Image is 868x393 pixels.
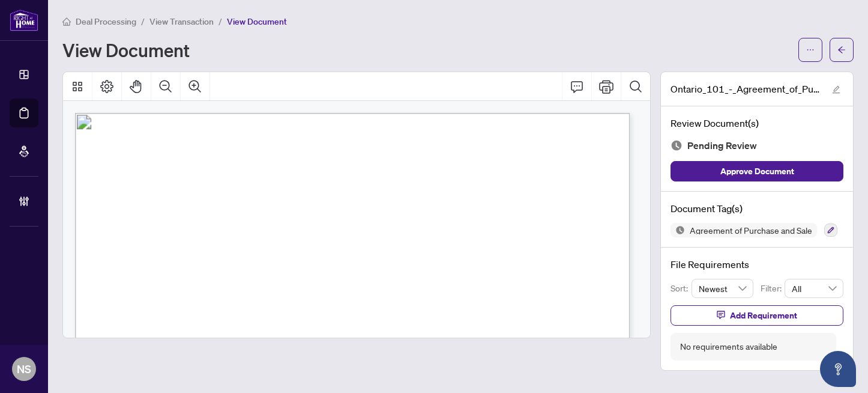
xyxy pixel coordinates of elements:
[792,279,836,297] span: All
[761,282,785,295] p: Filter:
[76,16,136,27] span: Deal Processing
[832,85,840,94] span: edit
[680,340,777,353] div: No requirements available
[806,46,815,54] span: ellipsis
[837,46,846,54] span: arrow-left
[671,82,821,96] span: Ontario_101_-_Agreement_of_Purchase_and_Sale_-_Condominium_Resale_13.pdf
[685,226,817,234] span: Agreement of Purchase and Sale
[671,223,685,237] img: Status Icon
[671,257,843,272] h4: File Requirements
[671,201,843,216] h4: Document Tag(s)
[141,14,145,28] li: /
[671,161,843,181] button: Approve Document
[62,40,190,59] h1: View Document
[730,306,797,325] span: Add Requirement
[62,17,71,26] span: home
[687,138,757,154] span: Pending Review
[149,16,214,27] span: View Transaction
[699,279,747,297] span: Newest
[671,282,692,295] p: Sort:
[671,139,683,151] img: Document Status
[671,305,843,326] button: Add Requirement
[219,14,222,28] li: /
[10,9,38,31] img: logo
[671,116,843,130] h4: Review Document(s)
[17,361,31,377] span: NS
[227,16,287,27] span: View Document
[820,351,856,387] button: Open asap
[720,162,794,181] span: Approve Document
